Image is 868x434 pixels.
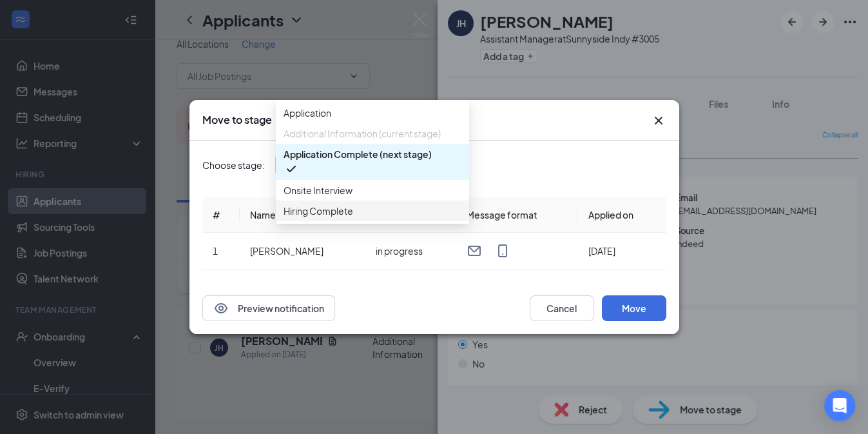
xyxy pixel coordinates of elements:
[456,197,579,233] th: Message format
[365,233,456,270] td: in progress
[530,295,594,321] button: Cancel
[651,113,666,128] button: Close
[202,113,272,127] h3: Move to stage
[824,390,855,421] div: Open Intercom Messenger
[213,245,218,257] span: 1
[202,295,335,321] button: EyePreview notification
[495,243,510,259] svg: MobileSms
[284,161,299,177] svg: Checkmark
[284,204,353,218] span: Hiring Complete
[284,106,331,120] span: Application
[284,126,441,141] span: Additional Information (current stage)
[578,197,666,233] th: Applied on
[467,243,482,259] svg: Email
[240,197,365,233] th: Name
[651,113,666,128] svg: Cross
[202,158,265,172] span: Choose stage:
[202,197,240,233] th: #
[284,147,432,161] span: Application Complete (next stage)
[284,183,352,197] span: Onsite Interview
[213,301,229,316] svg: Eye
[578,233,666,270] td: [DATE]
[602,295,666,321] button: Move
[240,233,365,270] td: [PERSON_NAME]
